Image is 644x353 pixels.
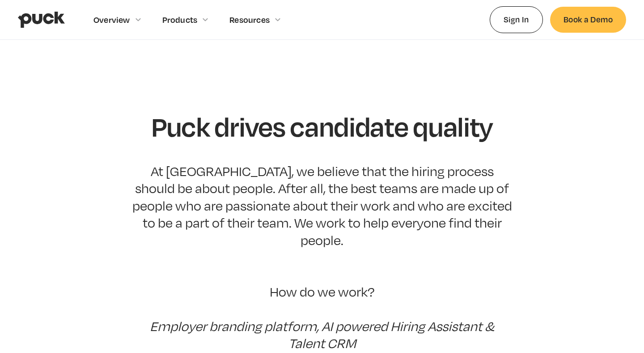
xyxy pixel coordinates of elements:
[150,318,494,351] em: Employer branding platform, AI powered Hiring Assistant & Talent CRM
[490,6,543,33] a: Sign In
[550,7,626,32] a: Book a Demo
[162,15,198,25] div: Products
[229,15,270,25] div: Resources
[151,112,493,141] h1: Puck drives candidate quality
[93,15,130,25] div: Overview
